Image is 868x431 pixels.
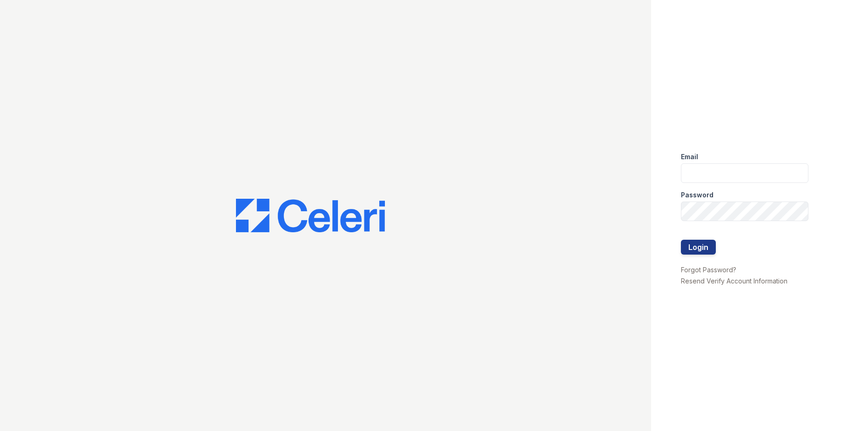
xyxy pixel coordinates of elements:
[681,266,736,274] a: Forgot Password?
[681,277,787,285] a: Resend Verify Account Information
[681,190,713,200] label: Password
[681,152,698,162] label: Email
[681,240,716,255] button: Login
[236,199,385,232] img: CE_Logo_Blue-a8612792a0a2168367f1c8372b55b34899dd931a85d93a1a3d3e32e68fde9ad4.png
